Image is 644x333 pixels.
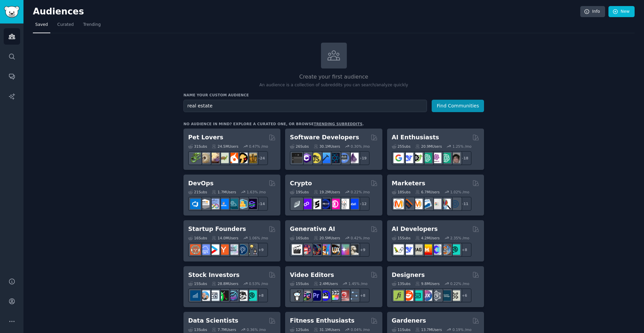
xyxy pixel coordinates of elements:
img: logodesign [403,290,413,301]
img: Trading [218,290,229,301]
div: 19 Sub s [290,190,309,194]
span: Trending [83,22,101,28]
div: + 6 [458,288,472,302]
img: UI_Design [412,290,423,301]
img: AWS_Certified_Experts [200,199,210,209]
img: postproduction [348,290,359,301]
img: Forex [209,290,219,301]
div: No audience in mind? Explore a curated one, or browse . [183,122,364,126]
div: + 9 [254,243,268,257]
img: FluxAI [329,244,340,255]
img: DevOpsLinks [218,199,229,209]
img: DreamBooth [348,244,359,255]
img: UX_Design [450,290,460,301]
h2: Generative AI [290,225,335,233]
div: 2.4M Users [314,281,338,286]
h2: DevOps [188,179,214,188]
div: 13.7M Users [415,327,442,332]
img: GummySearch logo [4,6,19,18]
img: cockatiel [228,153,238,163]
h2: Startup Founders [188,225,246,233]
div: 13 Sub s [392,281,411,286]
img: GoogleGeminiAI [393,153,404,163]
img: leopardgeckos [209,153,219,163]
img: AskMarketing [412,199,423,209]
div: 9.8M Users [415,281,440,286]
img: technicalanalysis [247,290,257,301]
img: dividends [190,290,201,301]
img: startup [209,244,219,255]
span: Curated [57,22,74,28]
div: 2.35 % /mo [450,236,469,240]
button: Find Communities [432,100,484,112]
h2: Data Scientists [188,317,238,325]
img: Entrepreneurship [237,244,248,255]
img: defi_ [348,199,359,209]
img: AIDevelopersSociety [450,244,460,255]
div: 0.47 % /mo [249,144,268,149]
img: chatgpt_promptDesign [422,153,432,163]
div: 7.7M Users [212,327,236,332]
div: 4.2M Users [415,236,440,240]
img: LangChain [393,244,404,255]
a: trending subreddits [314,122,362,126]
div: 1.45 % /mo [348,281,368,286]
div: 11 Sub s [392,327,411,332]
div: 0.36 % /mo [247,327,266,332]
img: Rag [412,244,423,255]
img: iOSProgramming [320,153,330,163]
div: + 18 [458,151,472,165]
img: elixir [348,153,359,163]
div: + 8 [458,243,472,257]
p: An audience is a collection of subreddits you can search/analyze quickly [183,82,484,88]
div: 1.02 % /mo [450,190,469,194]
div: 1.63 % /mo [247,190,266,194]
div: + 24 [254,151,268,165]
img: DeepSeek [403,153,413,163]
div: 0.22 % /mo [450,281,469,286]
img: Emailmarketing [422,199,432,209]
img: aivideo [292,244,302,255]
img: llmops [440,244,451,255]
img: EntrepreneurRideAlong [190,244,201,255]
img: MistralAI [422,244,432,255]
img: PlatformEngineers [247,199,257,209]
img: UXDesign [422,290,432,301]
img: googleads [431,199,441,209]
img: PetAdvice [237,153,248,163]
img: MarketingResearch [440,199,451,209]
img: OpenAIDev [431,153,441,163]
img: learndesign [440,290,451,301]
img: 0xPolygon [301,199,312,209]
img: Youtubevideo [339,290,349,301]
div: 1.25 % /mo [452,144,472,149]
img: turtle [218,153,229,163]
img: indiehackers [228,244,238,255]
h2: AI Developers [392,225,438,233]
h2: AI Enthusiasts [392,133,439,142]
img: ballpython [200,153,210,163]
div: 15 Sub s [290,281,309,286]
div: 1.7M Users [212,190,236,194]
img: ethfinance [292,199,302,209]
a: Saved [33,19,50,33]
h2: Crypto [290,179,312,188]
img: CryptoNews [339,199,349,209]
div: 0.53 % /mo [249,281,268,286]
h2: Create your first audience [183,73,484,81]
div: 0.19 % /mo [452,327,472,332]
div: 14.0M Users [212,236,238,240]
div: + 9 [356,243,370,257]
img: azuredevops [190,199,201,209]
div: 20.9M Users [415,144,442,149]
img: defiblockchain [329,199,340,209]
h2: Video Editors [290,271,334,279]
div: 30.1M Users [314,144,340,149]
img: swingtrading [237,290,248,301]
h2: Fitness Enthusiasts [290,317,355,325]
div: 0.04 % /mo [351,327,370,332]
div: 26 Sub s [290,144,309,149]
div: 16 Sub s [290,236,309,240]
div: 24.5M Users [212,144,238,149]
img: reactnative [329,153,340,163]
